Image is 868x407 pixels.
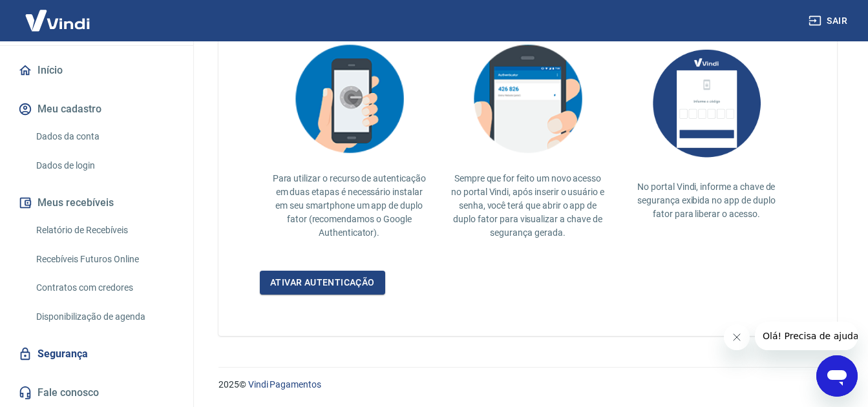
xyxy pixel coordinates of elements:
a: Recebíveis Futuros Online [31,246,178,273]
a: Vindi Pagamentos [248,379,321,390]
p: Para utilizar o recurso de autenticação em duas etapas é necessário instalar em seu smartphone um... [270,172,428,240]
a: Ativar autenticação [260,271,385,295]
img: explication-mfa2.908d58f25590a47144d3.png [284,36,414,162]
iframe: Fechar mensagem [724,324,750,350]
a: Dados da conta [31,123,178,150]
button: Meus recebíveis [16,189,178,217]
img: AUbNX1O5CQAAAABJRU5ErkJggg== [642,36,771,170]
button: Meu cadastro [16,95,178,123]
iframe: Mensagem da empresa [755,322,858,350]
p: 2025 © [218,378,837,391]
a: Dados de login [31,152,178,179]
img: explication-mfa3.c449ef126faf1c3e3bb9.png [463,36,592,162]
img: Vindi [16,1,100,40]
a: Contratos com credores [31,275,178,301]
button: Sair [806,9,852,33]
a: Segurança [16,340,178,368]
a: Disponibilização de agenda [31,304,178,330]
iframe: Botão para abrir a janela de mensagens [816,355,858,397]
a: Relatório de Recebíveis [31,217,178,244]
a: Fale conosco [16,379,178,407]
a: Início [16,56,178,85]
span: Olá! Precisa de ajuda? [8,9,109,19]
p: No portal Vindi, informe a chave de segurança exibida no app de duplo fator para liberar o acesso. [628,180,785,221]
p: Sempre que for feito um novo acesso no portal Vindi, após inserir o usuário e senha, você terá qu... [449,172,606,240]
